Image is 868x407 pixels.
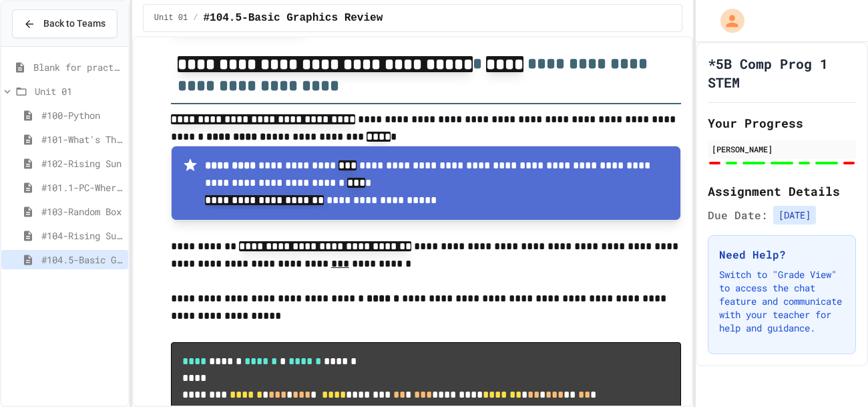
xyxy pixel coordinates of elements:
[773,206,816,225] span: [DATE]
[41,229,123,243] span: #104-Rising Sun Plus
[712,143,852,155] div: [PERSON_NAME]
[719,247,845,263] h3: Need Help?
[203,10,383,26] span: #104.5-Basic Graphics Review
[708,207,768,223] span: Due Date:
[41,205,123,219] span: #103-Random Box
[43,17,105,31] span: Back to Teams
[41,132,123,146] span: #101-What's This ??
[41,156,123,170] span: #102-Rising Sun
[706,5,748,36] div: My Account
[708,114,856,132] h2: Your Progress
[33,60,123,74] span: Blank for practice
[12,9,118,38] button: Back to Teams
[154,13,188,23] span: Unit 01
[719,268,845,335] p: Switch to "Grade View" to access the chat feature and communicate with your teacher for help and ...
[41,108,123,122] span: #100-Python
[193,13,198,23] span: /
[708,54,856,92] h1: *5B Comp Prog 1 STEM
[35,84,123,98] span: Unit 01
[41,253,123,267] span: #104.5-Basic Graphics Review
[41,180,123,194] span: #101.1-PC-Where am I?
[708,182,856,200] h2: Assignment Details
